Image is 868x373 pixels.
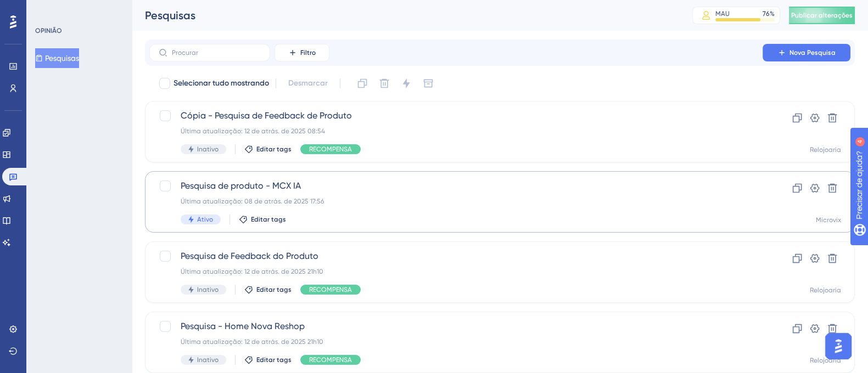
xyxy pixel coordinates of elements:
[244,355,292,364] button: Editar tags
[251,216,286,223] font: Editar tags
[35,48,79,68] button: Pesquisas
[239,215,286,224] button: Editar tags
[810,286,841,294] font: Relojoaria
[275,44,329,61] button: Filtro
[715,10,730,18] font: MAU
[197,286,219,293] font: Inativo
[173,78,269,88] font: Selecionar tudo mostrando
[810,146,841,154] font: Relojoaria
[181,110,352,121] font: Cópia - Pesquisa de Feedback de Produto
[816,216,841,224] font: Microvix
[789,49,836,56] font: Nova Pesquisa
[181,197,324,205] font: Última atualização: 08 de atrás. de 2025 17:56
[181,251,318,261] font: Pesquisa de Feedback do Produto
[172,49,261,56] input: Procurar
[145,9,195,22] font: Pesquisas
[789,7,855,24] button: Publicar alterações
[181,338,323,346] font: Última atualização: 12 de atrás. de 2025 21h10
[770,10,775,18] font: %
[256,356,292,364] font: Editar tags
[244,145,292,154] button: Editar tags
[810,357,841,364] font: Relojoaria
[26,5,94,13] font: Precisar de ajuda?
[35,27,62,35] font: OPINIÃO
[256,145,292,153] font: Editar tags
[309,145,352,153] font: RECOMPENSA
[763,44,850,61] button: Nova Pesquisa
[763,10,770,18] font: 76
[197,145,219,153] font: Inativo
[309,286,352,293] font: RECOMPENSA
[181,268,323,275] font: Última atualização: 12 de atrás. de 2025 21h10
[300,49,316,56] font: Filtro
[256,286,292,293] font: Editar tags
[244,285,292,294] button: Editar tags
[197,216,213,223] font: Ativo
[102,7,105,13] font: 4
[283,74,333,93] button: Desmarcar
[181,180,301,191] font: Pesquisa de produto - MCX IA
[197,356,219,364] font: Inativo
[181,321,305,331] font: Pesquisa - Home Nova Reshop
[791,12,853,19] font: Publicar alterações
[45,54,79,63] font: Pesquisas
[822,330,855,363] iframe: Iniciador do Assistente de IA do UserGuiding
[181,127,325,135] font: Última atualização: 12 de atrás. de 2025 08:54
[309,356,352,364] font: RECOMPENSA
[288,78,328,88] font: Desmarcar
